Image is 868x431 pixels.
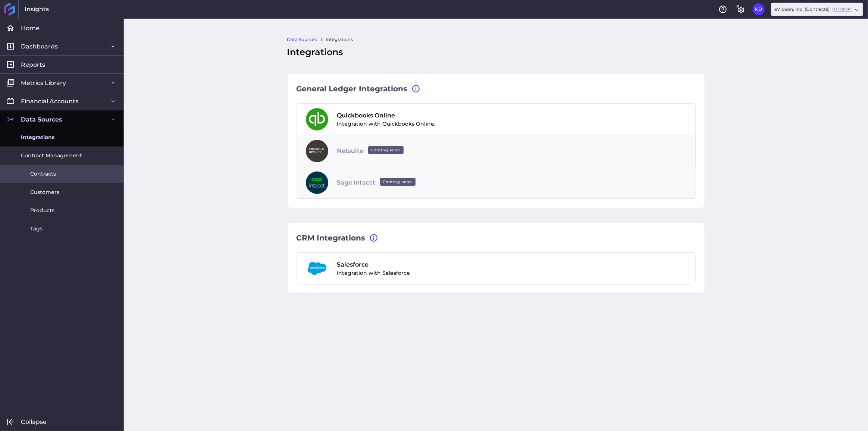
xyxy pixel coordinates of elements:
[21,152,82,160] span: Contract Management
[774,6,852,13] div: eVideon, Inc. (Contracts)
[735,3,747,15] button: General Settings
[21,97,78,105] span: Financial Accounts
[380,178,416,186] ins: Coming soon
[326,36,353,43] a: Integrations
[21,43,58,50] span: Dashboards
[368,146,404,154] ins: Coming soon
[21,79,66,87] span: Metrics Library
[717,3,729,15] button: Help
[337,260,410,277] div: Integration with Salesforce
[21,418,47,426] span: Collapse
[753,3,765,15] button: User Menu
[287,45,705,59] div: Integrations
[337,147,407,155] span: Netsuite
[833,7,852,12] ins: Member
[297,83,696,94] div: General Ledger Integrations
[771,3,863,16] div: Dropdown select
[21,24,40,32] span: Home
[297,232,696,243] div: CRM Integrations
[30,188,59,196] span: Customers
[30,225,43,233] span: Tags
[337,111,436,120] span: Quickbooks Online
[30,170,56,178] span: Contracts
[21,133,54,141] span: Integrations
[287,36,317,43] a: Data Sources
[30,207,54,214] span: Products
[337,260,410,269] span: Salesforce
[337,111,436,128] div: Integration with Quickbooks Online.
[337,178,419,187] span: Sage Intacct
[21,61,45,69] span: Reports
[21,116,62,123] span: Data Sources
